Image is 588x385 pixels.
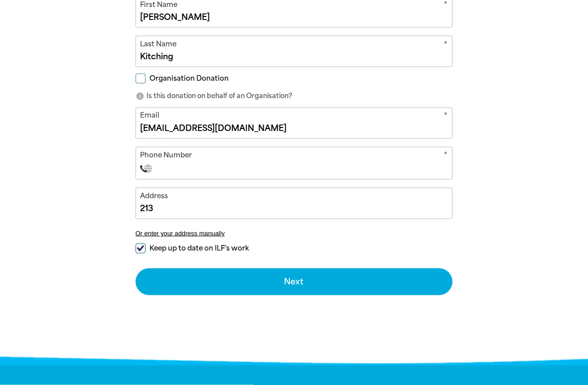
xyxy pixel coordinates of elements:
[136,74,146,84] input: Organisation Donation
[443,150,447,162] i: Required
[136,91,453,101] p: Is this donation on behalf of an Organisation?
[136,244,146,254] input: Keep up to date on ILF's work
[136,92,145,101] i: info
[136,230,453,237] button: Or enter your address manually
[149,74,229,83] span: Organisation Donation
[136,268,453,295] button: Next
[149,244,249,253] span: Keep up to date on ILF's work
